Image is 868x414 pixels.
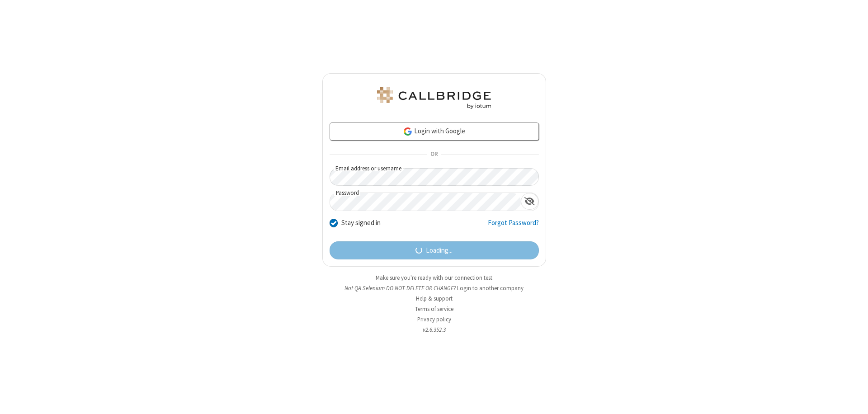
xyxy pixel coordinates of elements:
a: Login with Google [330,122,539,141]
a: Make sure you're ready with our connection test [376,274,492,282]
a: Privacy policy [417,315,451,323]
label: Stay signed in [341,218,381,228]
a: Help & support [416,295,453,302]
div: Show password [521,193,538,210]
img: google-icon.png [403,127,413,136]
img: QA Selenium DO NOT DELETE OR CHANGE [375,87,493,109]
input: Password [330,193,521,211]
span: OR [427,148,441,161]
a: Terms of service [415,305,453,313]
input: Email address or username [330,168,539,186]
button: Loading... [330,241,539,259]
li: Not QA Selenium DO NOT DELETE OR CHANGE? [322,284,546,292]
span: Loading... [426,245,453,256]
li: v2.6.352.3 [322,325,546,334]
button: Login to another company [457,284,524,292]
a: Forgot Password? [488,218,539,235]
iframe: Chat [845,390,861,408]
